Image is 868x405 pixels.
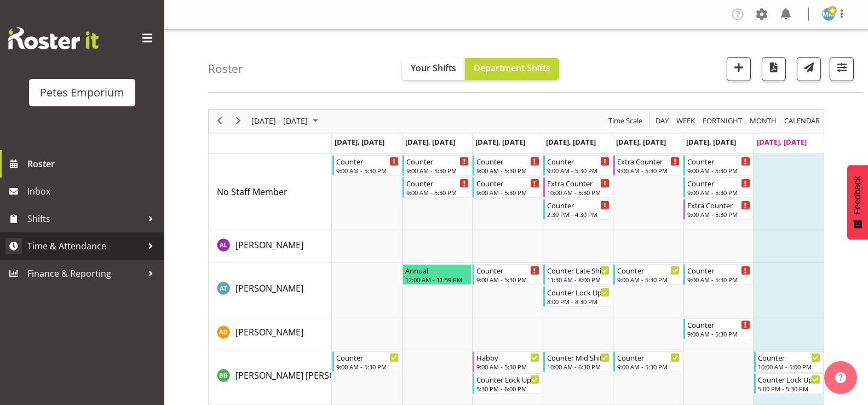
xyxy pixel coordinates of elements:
div: No Staff Member"s event - Counter Begin From Wednesday, September 17, 2025 at 9:00:00 AM GMT+12:0... [473,177,542,198]
h4: Roster [208,62,243,75]
div: 9:00 AM - 5:30 PM [547,166,610,175]
span: [PERSON_NAME] [235,326,303,338]
button: Month [783,114,822,128]
div: Amelia Denz"s event - Counter Begin From Saturday, September 20, 2025 at 9:00:00 AM GMT+12:00 End... [683,318,752,339]
span: Day [654,114,670,128]
span: [DATE] - [DATE] [250,114,309,128]
div: 9:00 AM - 5:30 PM [406,188,469,197]
div: Beena Beena"s event - Habby Begin From Wednesday, September 17, 2025 at 9:00:00 AM GMT+12:00 Ends... [473,351,542,372]
div: 9:00 AM - 5:30 PM [476,166,539,175]
div: 9:00 AM - 5:30 PM [476,188,539,197]
div: 9:00 AM - 5:30 PM [406,166,469,175]
div: No Staff Member"s event - Counter Begin From Thursday, September 18, 2025 at 2:30:00 PM GMT+12:00... [543,199,612,220]
span: Fortnight [702,114,743,128]
img: mandy-mosley3858.jpg [822,8,835,21]
a: [PERSON_NAME] [235,238,303,252]
span: [DATE], [DATE] [686,137,736,147]
div: 2:30 PM - 4:30 PM [547,210,610,219]
div: Counter [547,156,610,167]
div: 9:00 AM - 5:30 PM [687,188,750,197]
span: Inbox [27,183,159,199]
button: Previous [212,114,227,128]
span: Week [675,114,696,128]
div: No Staff Member"s event - Counter Begin From Tuesday, September 16, 2025 at 9:00:00 AM GMT+12:00 ... [403,155,472,176]
span: [DATE], [DATE] [335,137,384,147]
button: September 2025 [250,114,323,128]
span: [PERSON_NAME] [235,239,303,251]
div: No Staff Member"s event - Counter Begin From Monday, September 15, 2025 at 9:00:00 AM GMT+12:00 E... [332,155,401,176]
div: 9:00 AM - 5:30 PM [687,166,750,175]
div: Petes Emporium [40,84,124,101]
div: Counter Lock Up [758,374,820,385]
button: Timeline Month [748,114,779,128]
div: No Staff Member"s event - Counter Begin From Wednesday, September 17, 2025 at 9:00:00 AM GMT+12:0... [473,155,542,176]
a: No Staff Member [217,185,288,198]
div: Counter [406,156,469,167]
div: No Staff Member"s event - Counter Begin From Saturday, September 20, 2025 at 9:00:00 AM GMT+12:00... [683,155,752,176]
div: 10:00 AM - 5:00 PM [758,362,820,371]
div: 10:00 AM - 6:30 PM [547,362,610,371]
td: Abigail Lane resource [209,230,332,263]
span: Month [749,114,778,128]
div: Counter [758,352,820,363]
div: Alex-Micheal Taniwha"s event - Counter Begin From Wednesday, September 17, 2025 at 9:00:00 AM GMT... [473,264,542,285]
span: [DATE], [DATE] [405,137,455,147]
span: [DATE], [DATE] [757,137,807,147]
div: Counter Mid Shift [547,352,610,363]
button: Next [231,114,246,128]
div: No Staff Member"s event - Extra Counter Begin From Thursday, September 18, 2025 at 10:00:00 AM GM... [543,177,612,198]
span: Roster [27,156,159,172]
div: Counter [336,156,399,167]
div: Counter [687,156,750,167]
button: Feedback - Show survey [847,165,868,239]
span: Time & Attendance [27,238,142,254]
span: Department Shifts [474,62,550,74]
div: Extra Counter [687,199,750,210]
div: No Staff Member"s event - Counter Begin From Tuesday, September 16, 2025 at 9:00:00 AM GMT+12:00 ... [403,177,472,198]
div: Counter [687,178,750,189]
div: Habby [476,352,539,363]
td: No Staff Member resource [209,154,332,230]
div: Counter [406,178,469,189]
div: Counter [617,352,680,363]
div: Counter Lock Up [547,287,610,298]
div: Alex-Micheal Taniwha"s event - Counter Late Shift Begin From Thursday, September 18, 2025 at 11:3... [543,264,612,285]
div: 9:00 AM - 5:30 PM [336,166,399,175]
span: [DATE], [DATE] [475,137,525,147]
button: Time Scale [607,114,645,128]
div: Counter [476,178,539,189]
div: previous period [210,110,229,133]
div: 9:00 AM - 5:30 PM [476,275,539,284]
div: Beena Beena"s event - Counter Begin From Monday, September 15, 2025 at 9:00:00 AM GMT+12:00 Ends ... [332,351,401,372]
div: 8:00 PM - 8:30 PM [547,297,610,306]
div: Counter [617,265,680,276]
button: Department Shifts [465,58,559,80]
div: No Staff Member"s event - Counter Begin From Saturday, September 20, 2025 at 9:00:00 AM GMT+12:00... [683,177,752,198]
div: Counter [687,319,750,330]
span: Feedback [853,176,863,214]
span: Time Scale [607,114,643,128]
div: 5:00 PM - 5:30 PM [758,384,820,393]
div: Counter Lock Up [476,374,539,385]
div: 10:00 AM - 5:30 PM [547,188,610,197]
img: Rosterit website logo [8,27,99,49]
div: Alex-Micheal Taniwha"s event - Counter Begin From Friday, September 19, 2025 at 9:00:00 AM GMT+12... [613,264,682,285]
button: Your Shifts [402,58,465,80]
div: next period [229,110,248,133]
button: Add a new shift [727,57,751,81]
div: 9:00 AM - 5:30 PM [617,362,680,371]
div: 5:30 PM - 6:00 PM [476,384,539,393]
div: Counter [476,265,539,276]
div: Annual [405,265,469,276]
div: September 15 - 21, 2025 [248,110,325,133]
div: 9:00 AM - 5:30 PM [687,210,750,219]
div: No Staff Member"s event - Extra Counter Begin From Saturday, September 20, 2025 at 9:00:00 AM GMT... [683,199,752,220]
div: 9:00 AM - 5:30 PM [617,166,680,175]
div: 9:00 AM - 5:30 PM [617,275,680,284]
div: Beena Beena"s event - Counter Lock Up Begin From Sunday, September 21, 2025 at 5:00:00 PM GMT+12:... [754,373,823,394]
a: [PERSON_NAME] [PERSON_NAME] [235,369,373,382]
span: Your Shifts [411,62,456,74]
div: Counter [687,265,750,276]
span: [DATE], [DATE] [616,137,666,147]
